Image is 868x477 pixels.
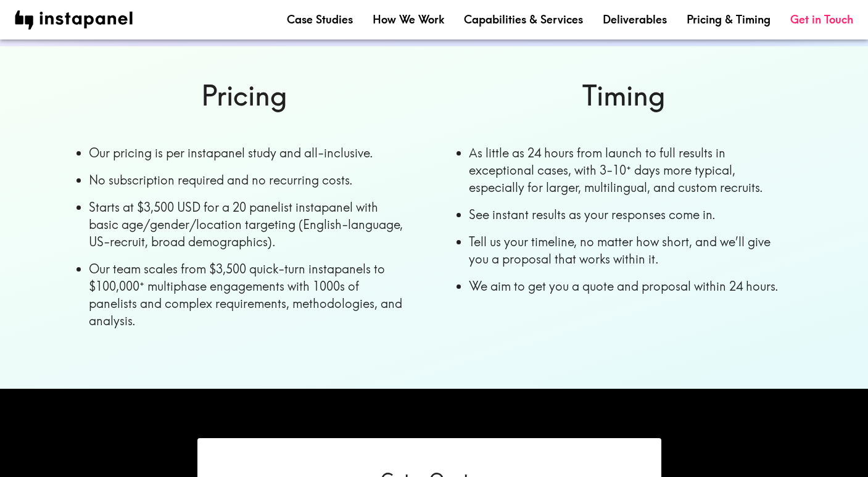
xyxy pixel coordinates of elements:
[89,144,410,162] li: Our pricing is per instapanel study and all-inclusive.
[89,260,410,330] li: Our team scales from $3,500 quick-turn instapanels to $100,000ᐩ multiphase engagements with 1000s...
[89,199,410,251] li: Starts at $3,500 USD for a 20 panelist instapanel with basic age/gender/location targeting (Engli...
[89,172,410,189] li: No subscription required and no recurring costs.
[469,206,790,223] li: See instant results as your responses come in.
[469,278,790,295] li: We aim to get you a quote and proposal within 24 hours.
[790,12,853,27] a: Get in Touch
[15,10,133,30] img: instapanel
[469,144,790,196] li: As little as 24 hours from launch to full results in exceptional cases, with 3-10ᐩ days more typi...
[287,12,353,27] a: Case Studies
[603,12,667,27] a: Deliverables
[469,233,790,268] li: Tell us your timeline, no matter how short, and we’ll give you a proposal that works within it.
[373,12,444,27] a: How We Work
[79,76,410,115] h6: Pricing
[464,12,583,27] a: Capabilities & Services
[459,76,790,115] h6: Timing
[687,12,771,27] a: Pricing & Timing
